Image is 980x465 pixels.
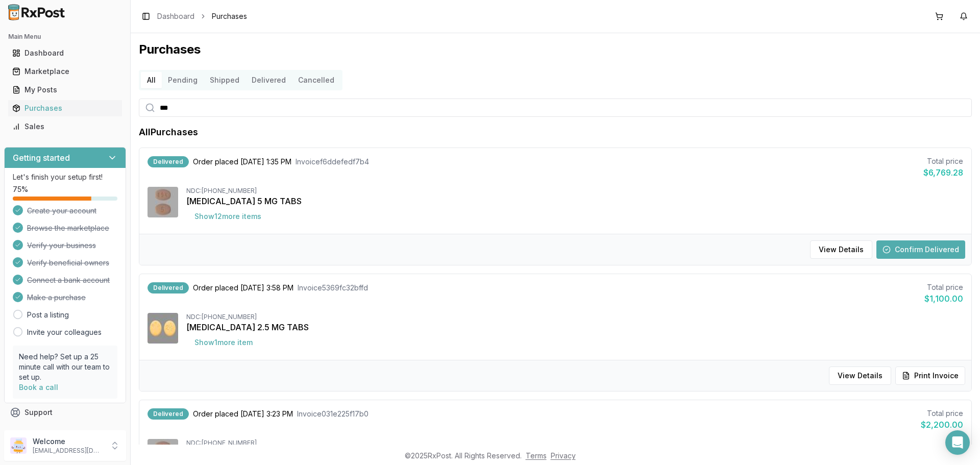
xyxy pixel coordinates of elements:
img: Eliquis 2.5 MG TABS [148,313,178,344]
a: My Posts [8,81,122,99]
div: Total price [921,408,963,419]
button: Sales [4,118,126,135]
div: Sales [12,121,118,132]
button: My Posts [4,82,126,98]
span: Make a purchase [27,292,86,303]
button: Show1more item [186,333,261,352]
span: Create your account [27,206,96,216]
div: Purchases [12,103,118,113]
div: [MEDICAL_DATA] 5 MG TABS [186,195,963,207]
img: User avatar [10,437,27,454]
span: Verify your business [27,240,96,251]
div: Total price [923,156,963,166]
a: Purchases [8,99,122,117]
span: Purchases [212,11,247,21]
img: RxPost Logo [4,4,69,20]
span: Invoice 5369fc32bffd [298,283,368,293]
a: Marketplace [8,62,122,81]
span: Order placed [DATE] 1:35 PM [193,157,291,167]
span: Invoice 031e225f17b0 [297,409,369,419]
button: View Details [810,240,872,259]
button: Show12more items [186,207,269,226]
button: Cancelled [292,72,340,88]
h1: Purchases [139,41,972,58]
h3: Getting started [13,152,70,164]
span: Verify beneficial owners [27,258,109,268]
button: Feedback [4,422,126,440]
button: Purchases [4,100,126,116]
p: Welcome [33,436,104,447]
div: Total price [924,282,963,292]
button: Delivered [246,72,292,88]
p: Let's finish your setup first! [13,172,117,182]
div: Open Intercom Messenger [945,430,970,455]
button: Shipped [204,72,246,88]
span: 75 % [13,184,28,194]
p: [EMAIL_ADDRESS][DOMAIN_NAME] [33,447,104,455]
span: Order placed [DATE] 3:58 PM [193,283,293,293]
h2: Main Menu [8,33,122,41]
img: Eliquis 5 MG TABS [148,187,178,217]
div: Delivered [148,408,189,420]
div: $2,200.00 [921,419,963,431]
h1: All Purchases [139,125,198,139]
div: NDC: [PHONE_NUMBER] [186,439,963,447]
span: Order placed [DATE] 3:23 PM [193,409,293,419]
span: Feedback [24,426,59,436]
button: Support [4,403,126,422]
div: Dashboard [12,48,118,58]
div: My Posts [12,85,118,95]
div: Delivered [148,156,189,167]
a: Invite your colleagues [27,327,102,337]
a: Privacy [551,451,576,460]
a: Sales [8,117,122,136]
button: Print Invoice [895,366,965,385]
a: Dashboard [157,11,194,21]
button: Marketplace [4,63,126,80]
a: Dashboard [8,44,122,62]
div: NDC: [PHONE_NUMBER] [186,313,963,321]
span: Browse the marketplace [27,223,109,233]
a: Terms [526,451,547,460]
div: [MEDICAL_DATA] 2.5 MG TABS [186,321,963,333]
a: Post a listing [27,310,69,320]
span: Connect a bank account [27,275,110,285]
div: Delivered [148,282,189,293]
button: Pending [162,72,204,88]
p: Need help? Set up a 25 minute call with our team to set up. [19,352,111,382]
div: $6,769.28 [923,166,963,179]
button: All [141,72,162,88]
span: Invoice f6ddefedf7b4 [296,157,369,167]
div: Marketplace [12,66,118,77]
button: Dashboard [4,45,126,61]
a: Book a call [19,383,58,391]
div: $1,100.00 [924,292,963,305]
button: View Details [829,366,891,385]
nav: breadcrumb [157,11,247,21]
button: Confirm Delivered [876,240,965,259]
div: NDC: [PHONE_NUMBER] [186,187,963,195]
